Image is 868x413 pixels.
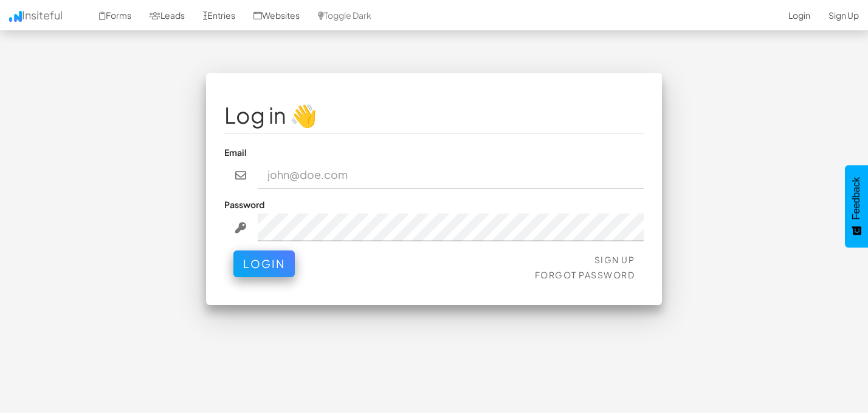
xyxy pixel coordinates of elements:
[535,269,635,280] a: Forgot Password
[224,103,644,127] h1: Log in 👋
[258,161,644,189] input: john@doe.com
[851,177,862,220] span: Feedback
[233,250,295,277] button: Login
[9,11,22,22] img: icon.png
[224,198,264,210] label: Password
[224,146,247,158] label: Email
[594,254,635,265] a: Sign Up
[845,165,868,247] button: Feedback - Show survey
